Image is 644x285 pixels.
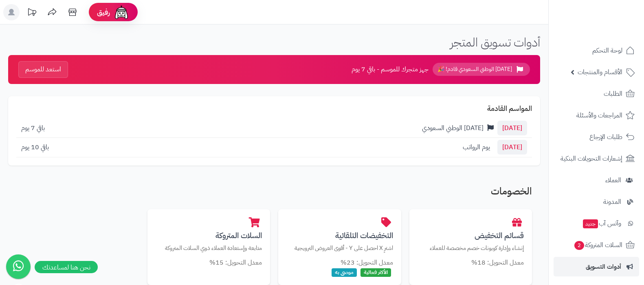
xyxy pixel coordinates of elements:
h3: التخفيضات التلقائية [286,231,393,240]
span: وآتس آب [582,218,621,229]
a: السلات المتروكة2 [554,235,639,255]
a: التخفيضات التلقائيةاشترِ X احصل على Y - أقوى العروض الترويجية معدل التحويل: 23% الأكثر فعالية موص... [278,209,401,285]
small: معدل التحويل: 18% [471,258,524,267]
span: الأكثر فعالية [360,268,391,277]
img: logo-2.png [589,6,636,23]
h2: المواسم القادمة [16,104,532,113]
a: المدونة [554,192,639,212]
span: رفيق [97,7,110,17]
a: إشعارات التحويلات البنكية [554,149,639,168]
p: متابعة وإستعادة العملاء ذوي السلات المتروكة [156,244,262,252]
span: جهز متجرك للموسم - باقي 7 يوم [352,65,429,74]
span: باقي 7 يوم [21,123,45,133]
span: جديد [583,219,598,228]
a: لوحة التحكم [554,41,639,60]
span: السلات المتروكة [574,239,622,251]
img: ai-face.png [113,4,130,20]
h2: الخصومات [16,186,532,201]
span: باقي 10 يوم [21,142,49,152]
button: استعد للموسم [18,61,68,78]
span: الأقسام والمنتجات [578,66,622,78]
span: طلبات الإرجاع [589,131,622,143]
span: [DATE] الوطني السعودي [422,123,484,133]
span: المراجعات والأسئلة [576,110,622,121]
span: موصى به [332,268,357,277]
a: العملاء [554,170,639,190]
span: [DATE] [497,140,527,155]
span: [DATE] [497,121,527,135]
p: إنشاء وإدارة كوبونات خصم مخصصة للعملاء [418,244,524,252]
span: المدونة [603,196,621,208]
a: قسائم التخفيضإنشاء وإدارة كوبونات خصم مخصصة للعملاء معدل التحويل: 18% [409,209,532,276]
small: معدل التحويل: 23% [341,258,393,267]
span: العملاء [605,175,621,186]
span: يوم الرواتب [463,142,490,152]
h1: أدوات تسويق المتجر [450,35,540,49]
a: وآتس آبجديد [554,214,639,233]
a: السلات المتروكةمتابعة وإستعادة العملاء ذوي السلات المتروكة معدل التحويل: 15% [147,209,270,276]
p: اشترِ X احصل على Y - أقوى العروض الترويجية [286,244,393,252]
a: طلبات الإرجاع [554,127,639,147]
span: [DATE] الوطني السعودي قادم! 🎉 [433,63,530,76]
h3: قسائم التخفيض [418,231,524,240]
span: أدوات التسويق [586,261,621,272]
small: معدل التحويل: 15% [209,258,262,267]
span: 2 [574,241,584,250]
span: لوحة التحكم [592,45,622,56]
a: الطلبات [554,84,639,104]
h3: السلات المتروكة [156,231,262,240]
a: تحديثات المنصة [22,4,42,22]
a: المراجعات والأسئلة [554,106,639,125]
span: إشعارات التحويلات البنكية [560,153,622,164]
span: الطلبات [604,88,622,99]
a: أدوات التسويق [554,257,639,276]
